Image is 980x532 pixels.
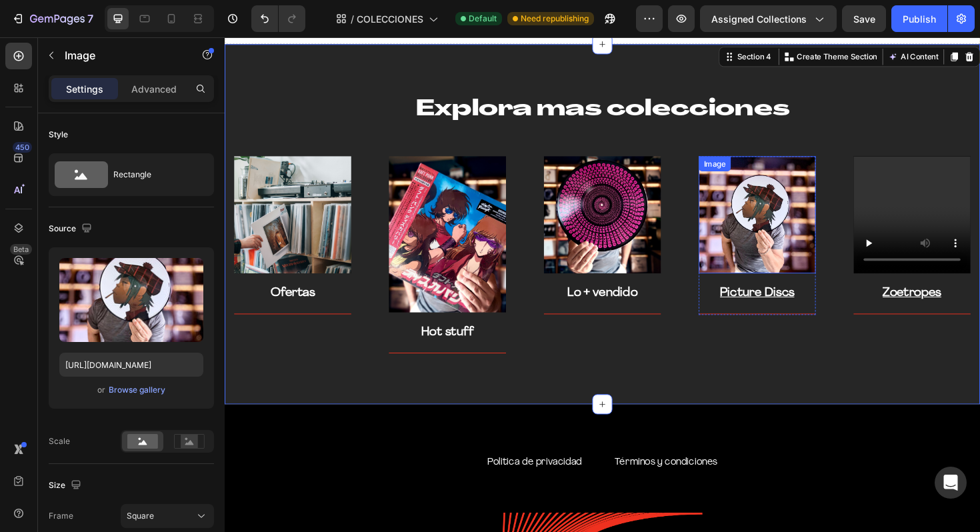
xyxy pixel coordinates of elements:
[49,129,68,141] div: Style
[127,510,154,522] span: Square
[65,47,178,63] p: Image
[502,126,626,250] img: Alt Image
[209,306,264,319] a: Hot stuff
[59,353,203,377] input: https://example.com/image.jpg
[174,126,298,291] img: Alt Image
[502,126,626,250] a: Image Title
[10,244,32,255] div: Beta
[351,12,354,26] span: /
[700,13,759,29] button: AI Content
[108,383,166,397] button: Browse gallery
[97,382,105,398] span: or
[49,510,73,522] label: Frame
[697,265,759,277] u: Zoetropes
[338,126,462,250] a: Image Title
[13,142,32,153] div: 450
[469,13,497,25] span: Default
[121,504,214,528] button: Square
[338,126,462,250] img: Alt Image
[49,435,70,447] div: Scale
[891,5,947,32] button: Publish
[10,126,134,250] a: Image Title
[666,126,790,250] video: Video
[59,258,203,342] img: preview-image
[10,126,134,250] img: Alt Image
[49,477,84,495] div: Size
[505,128,533,140] div: Image
[10,61,790,94] h2: Explora mas colecciones
[174,126,298,291] a: Image Title
[842,5,886,32] button: Save
[540,15,581,27] div: Section 4
[5,5,99,32] button: 7
[700,5,837,32] button: Assigned Collections
[49,265,95,277] a: Ofertas
[357,12,423,26] span: COLECCIONES
[525,265,603,277] u: Picture Discs
[87,11,93,27] p: 7
[606,15,691,27] p: Create Theme Section
[49,220,95,238] div: Source
[903,12,936,26] div: Publish
[711,12,807,26] span: Assigned Collections
[521,13,589,25] span: Need republishing
[853,13,875,25] span: Save
[113,159,195,190] div: Rectangle
[279,445,379,455] a: Politica de privacidad
[413,445,522,455] a: Términos y condiciones
[225,37,980,532] iframe: Design area
[251,5,305,32] div: Undo/Redo
[363,265,437,277] a: Lo + vendido
[131,82,177,96] p: Advanced
[109,384,165,396] div: Browse gallery
[935,467,967,499] div: Open Intercom Messenger
[66,82,103,96] p: Settings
